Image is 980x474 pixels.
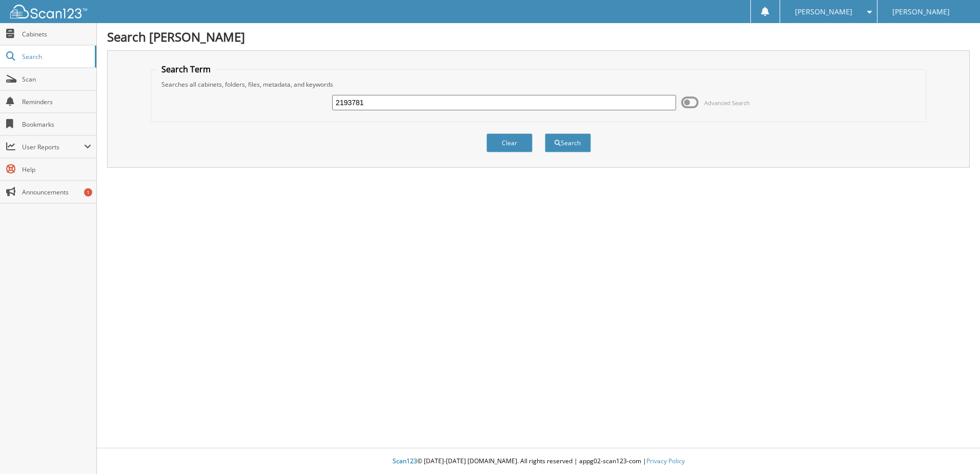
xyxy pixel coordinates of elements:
span: User Reports [22,143,84,151]
button: Clear [486,133,533,152]
div: Searches all cabinets, folders, files, metadata, and keywords [156,80,921,89]
iframe: Chat Widget [929,425,980,474]
span: Search [22,52,90,61]
div: © [DATE]-[DATE] [DOMAIN_NAME]. All rights reserved | appg02-scan123-com | [97,449,980,474]
span: Help [22,165,91,174]
a: Privacy Policy [646,457,685,465]
span: Reminders [22,97,91,106]
div: 1 [84,188,92,196]
legend: Search Term [156,64,216,75]
span: Advanced Search [704,99,750,107]
button: Search [545,133,591,152]
span: [PERSON_NAME] [892,9,950,15]
span: Bookmarks [22,120,91,129]
span: Cabinets [22,30,91,38]
span: Scan123 [393,457,417,465]
span: [PERSON_NAME] [795,9,852,15]
span: Announcements [22,188,91,196]
span: Scan [22,75,91,84]
img: scan123-logo-white.svg [10,5,87,18]
h1: Search [PERSON_NAME] [107,28,970,45]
